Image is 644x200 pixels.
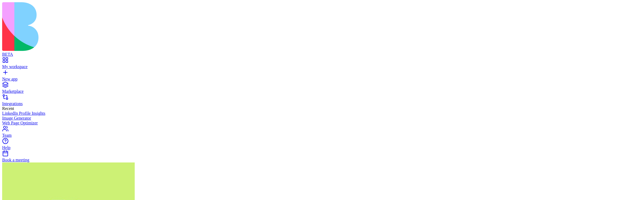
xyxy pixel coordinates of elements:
[2,52,642,57] div: BETA
[2,97,642,106] a: Integrations
[2,158,642,162] div: Book a meeting
[2,133,642,138] div: Team
[2,128,642,138] a: Team
[2,101,642,106] div: Integrations
[2,106,14,111] span: Recent
[2,60,642,69] a: My workspace
[2,145,642,150] div: Help
[2,2,218,51] img: logo
[2,47,642,57] a: BETA
[2,72,642,82] a: New app
[2,77,642,82] div: New app
[2,89,642,94] div: Marketplace
[2,140,642,150] a: Help
[2,116,642,121] a: Image Generator
[2,111,642,116] a: LinkedIn Profile Insights
[2,64,642,69] div: My workspace
[2,84,642,94] a: Marketplace
[2,121,642,125] a: Web Page Optimizer
[2,153,642,162] a: Book a meeting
